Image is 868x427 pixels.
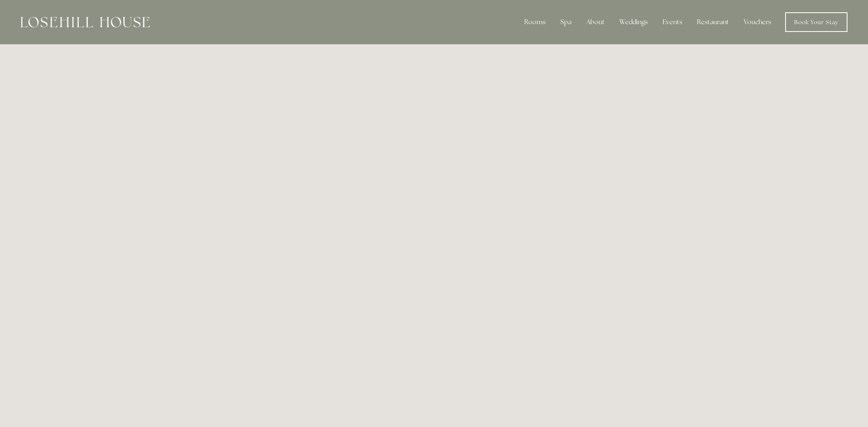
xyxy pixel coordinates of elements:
[613,14,654,30] div: Weddings
[580,14,611,30] div: About
[554,14,578,30] div: Spa
[21,17,150,27] img: Losehill House
[785,12,847,32] a: Book Your Stay
[518,14,552,30] div: Rooms
[690,14,736,30] div: Restaurant
[656,14,689,30] div: Events
[737,14,778,30] a: Vouchers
